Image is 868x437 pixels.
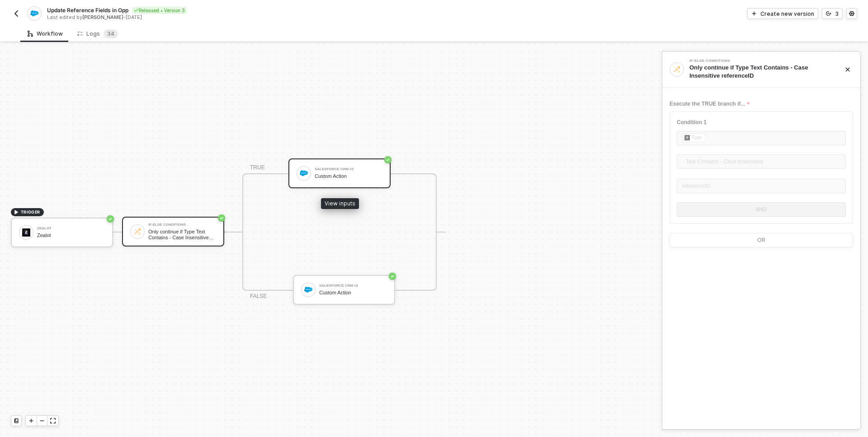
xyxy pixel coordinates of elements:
[11,8,22,19] button: back
[321,198,359,209] div: View inputs
[13,10,20,17] img: back
[835,10,839,18] div: 3
[21,209,40,216] span: TRIGGER
[47,6,128,14] span: Update Reference Fields in Opp
[849,11,854,16] span: icon-settings
[384,156,392,163] span: icon-success-page
[250,163,265,172] div: TRUE
[28,418,34,423] span: icon-play
[218,214,225,222] span: icon-success-page
[319,284,387,288] div: Salesforce CRM #2
[133,228,142,236] img: icon
[107,215,114,223] span: icon-success-page
[250,292,267,301] div: FALSE
[760,10,814,18] div: Create new version
[104,29,118,38] sup: 34
[37,227,105,230] div: Zealot
[747,8,818,19] button: Create new version
[300,169,308,177] img: icon
[22,228,30,237] img: icon
[14,209,19,215] span: icon-play
[111,30,114,37] span: 4
[673,65,681,74] img: integration-icon
[751,11,757,16] span: icon-play
[50,418,56,423] span: icon-expand
[47,14,433,21] div: Last edited by - [DATE]
[107,30,111,37] span: 3
[82,14,123,20] span: [PERSON_NAME]
[304,286,312,294] img: icon
[77,29,118,38] div: Logs
[315,173,382,179] div: Custom Action
[689,59,825,63] div: If-Else Conditions
[389,273,396,280] span: icon-success-page
[148,223,216,227] div: If-Else Conditions
[822,8,843,19] button: 3
[684,135,690,140] img: fieldIcon
[826,11,831,16] span: icon-versioning
[39,418,45,423] span: icon-minus
[30,9,38,18] img: integration-icon
[315,167,382,171] div: Salesforce CRM #3
[319,290,387,296] div: Custom Action
[689,64,830,80] div: Only continue if Type Text Contains - Case Insensitive referenceID
[28,30,63,37] div: Workflow
[37,232,105,238] div: Zealot
[132,7,187,14] div: Released • Version 3
[845,67,850,72] span: icon-close
[148,229,216,240] div: Only continue if Type Text Contains - Case Insensitive referenceID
